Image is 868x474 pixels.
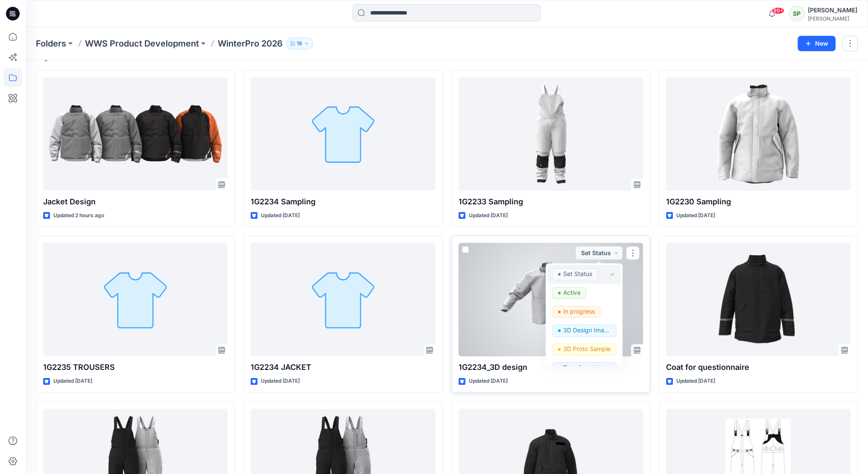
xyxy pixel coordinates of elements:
[43,243,228,356] a: 1G2235 TROUSERS
[251,77,435,191] a: 1G2234 Sampling
[798,36,836,51] button: New
[808,15,857,22] div: [PERSON_NAME]
[772,7,784,14] span: 99+
[666,196,850,208] p: 1G2230 Sampling
[459,243,643,356] a: 1G2234_3D design
[676,377,715,386] p: Updated [DATE]
[286,38,313,49] button: 16
[85,38,199,49] a: WWS Product Development
[563,362,611,373] p: Transferred to Master
[563,325,611,336] p: 3D Design Image
[563,287,581,298] p: Active
[469,211,508,220] p: Updated [DATE]
[666,361,850,373] p: Coat for questionnaire
[563,268,592,279] p: Set Status
[459,77,643,191] a: 1G2233 Sampling
[218,38,283,49] p: WinterPro 2026
[469,377,508,386] p: Updated [DATE]
[251,361,435,373] p: 1G2234 JACKET
[53,211,104,220] p: Updated 2 hours ago
[43,196,228,208] p: Jacket Design
[43,77,228,191] a: Jacket Design
[261,377,300,386] p: Updated [DATE]
[676,211,715,220] p: Updated [DATE]
[563,306,595,317] p: In progress
[261,211,300,220] p: Updated [DATE]
[808,5,857,15] div: [PERSON_NAME]
[53,377,92,386] p: Updated [DATE]
[297,39,302,48] p: 16
[251,243,435,356] a: 1G2234 JACKET
[251,196,435,208] p: 1G2234 Sampling
[666,243,850,356] a: Coat for questionnaire
[666,77,850,191] a: 1G2230 Sampling
[789,6,804,21] div: SP
[36,38,66,49] a: Folders
[459,361,643,373] p: 1G2234_3D design
[563,343,611,355] p: 3D Proto Sample
[459,196,643,208] p: 1G2233 Sampling
[43,361,228,373] p: 1G2235 TROUSERS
